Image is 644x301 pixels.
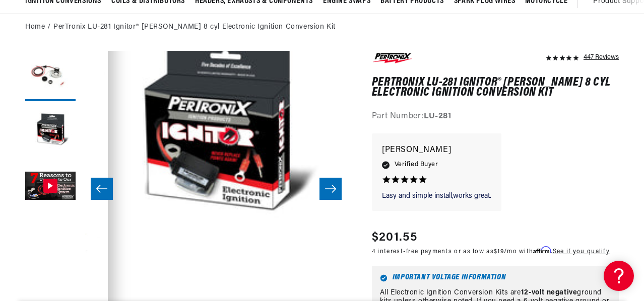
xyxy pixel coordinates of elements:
[553,249,610,255] a: See if you qualify - Learn more about Affirm Financing (opens in modal)
[533,246,551,254] span: Affirm
[372,229,417,247] span: $201.55
[372,247,610,256] p: 4 interest-free payments or as low as /mo with .
[25,22,45,33] a: Home
[372,78,619,98] h1: PerTronix LU-281 Ignitor® [PERSON_NAME] 8 cyl Electronic Ignition Conversion Kit
[424,112,452,120] strong: LU-281
[352,83,623,236] div: PTX Ignitor 7 Reasons to Convert To Electronic Ignition WS
[494,249,504,255] span: $19
[382,143,491,158] p: [PERSON_NAME]
[584,51,619,63] div: 447 Reviews
[395,159,438,170] span: Verified Buyer
[25,22,619,33] nav: breadcrumbs
[380,274,611,282] h6: Important Voltage Information
[372,110,619,123] div: Part Number:
[319,178,342,200] button: Slide right
[91,178,113,200] button: Slide left
[53,22,336,33] a: PerTronix LU-281 Ignitor® [PERSON_NAME] 8 cyl Electronic Ignition Conversion Kit
[521,289,577,296] strong: 12-volt negative
[382,191,491,201] p: Easy and simple install,works great.
[25,51,76,101] button: Load image 1 in gallery view
[25,106,76,157] button: Load image 2 in gallery view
